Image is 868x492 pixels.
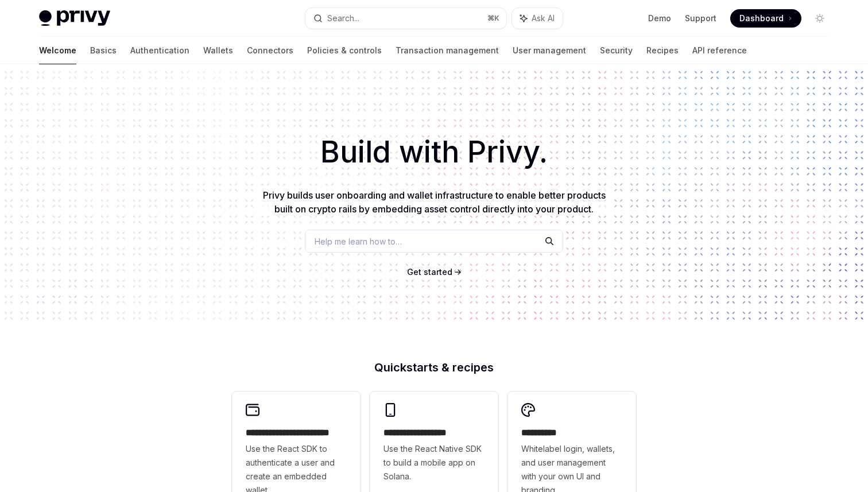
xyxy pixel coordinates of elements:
[685,13,716,24] a: Support
[739,13,784,24] span: Dashboard
[512,8,563,29] button: Ask AI
[305,8,506,29] button: Search...⌘K
[383,442,485,483] span: Use the React Native SDK to build a mobile app on Solana.
[407,267,452,277] span: Get started
[407,266,452,278] a: Get started
[18,130,850,175] h1: Build with Privy.
[600,37,633,64] a: Security
[692,37,747,64] a: API reference
[730,9,801,28] a: Dashboard
[90,37,117,64] a: Basics
[532,13,555,24] span: Ask AI
[648,13,671,24] a: Demo
[315,235,402,247] span: Help me learn how to…
[646,37,679,64] a: Recipes
[130,37,189,64] a: Authentication
[39,10,110,26] img: light logo
[232,362,636,373] h2: Quickstarts & recipes
[811,9,829,28] button: Toggle dark mode
[263,189,606,215] span: Privy builds user onboarding and wallet infrastructure to enable better products built on crypto ...
[247,37,293,64] a: Connectors
[39,37,76,64] a: Welcome
[327,11,359,25] div: Search...
[307,37,382,64] a: Policies & controls
[396,37,499,64] a: Transaction management
[203,37,233,64] a: Wallets
[513,37,586,64] a: User management
[487,14,499,23] span: ⌘ K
